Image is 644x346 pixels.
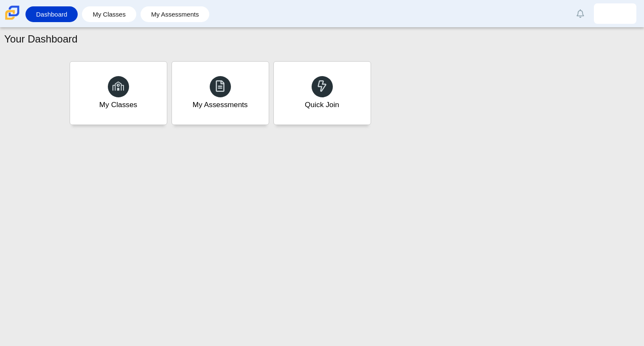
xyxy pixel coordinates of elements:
[4,32,78,46] h1: Your Dashboard
[172,61,269,125] a: My Assessments
[571,4,590,23] a: Alerts
[86,6,132,22] a: My Classes
[273,61,371,125] a: Quick Join
[3,4,21,22] img: Carmen School of Science & Technology
[70,61,167,125] a: My Classes
[145,6,205,22] a: My Assessments
[30,6,73,22] a: Dashboard
[305,99,339,110] div: Quick Join
[99,99,138,110] div: My Classes
[594,3,636,24] a: adan.perezdiaz.JfDmE7
[3,16,21,23] a: Carmen School of Science & Technology
[193,99,248,110] div: My Assessments
[608,7,622,20] img: adan.perezdiaz.JfDmE7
